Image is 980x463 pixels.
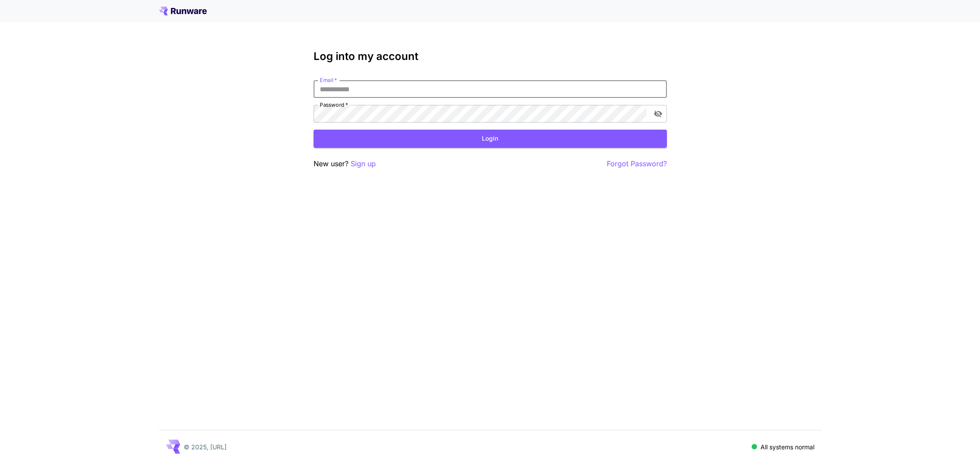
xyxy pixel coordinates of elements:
p: New user? [314,158,376,169]
label: Password [320,101,348,108]
button: Sign up [351,158,376,169]
h3: Log into my account [314,50,667,63]
button: toggle password visibility [650,106,666,122]
p: All systems normal [761,442,814,452]
label: Email [320,76,337,84]
button: Forgot Password? [607,158,667,169]
p: © 2025, [URL] [184,442,227,452]
button: Login [314,130,667,148]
